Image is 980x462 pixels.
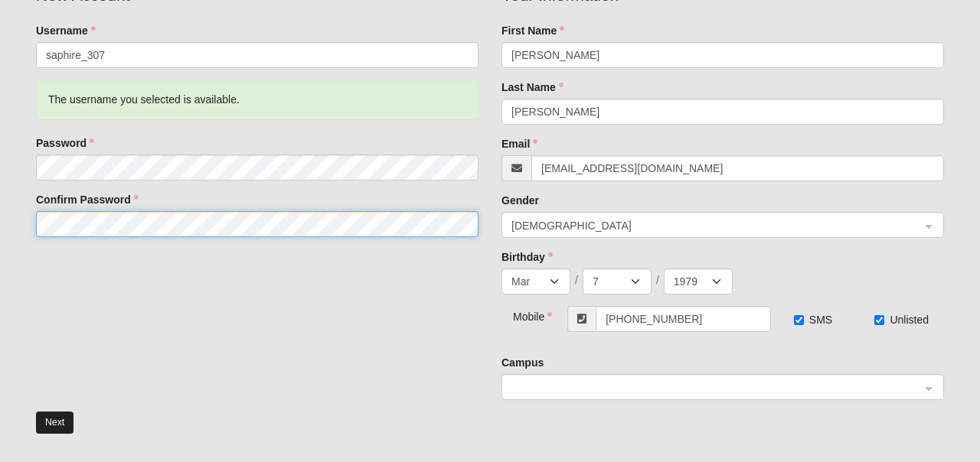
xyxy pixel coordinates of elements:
label: Campus [501,355,544,370]
input: Unlisted [874,315,884,325]
span: Female [511,217,920,234]
label: Email [501,136,537,151]
label: Username [36,23,96,38]
label: Birthday [501,249,553,265]
label: Confirm Password [36,192,139,207]
span: / [656,272,659,288]
span: Unlisted [890,314,929,326]
label: Password [36,135,94,151]
div: Mobile [501,306,538,324]
button: Next [36,412,73,434]
input: SMS [794,315,804,325]
span: SMS [809,314,832,326]
label: Gender [501,193,539,208]
label: Last Name [501,80,563,95]
div: The username you selected is available. [36,80,479,120]
label: First Name [501,23,564,38]
span: / [575,272,578,288]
